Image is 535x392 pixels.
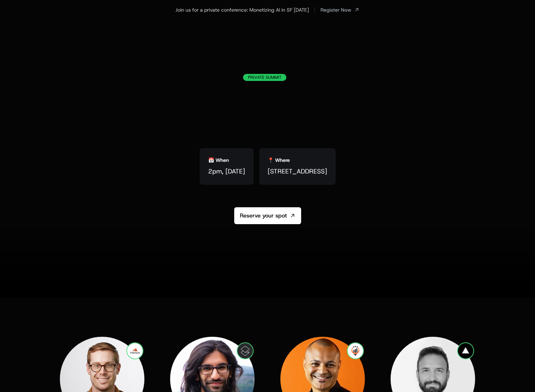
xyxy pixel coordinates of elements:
[208,166,245,176] span: 2pm, [DATE]
[237,342,254,359] img: Superhuman
[457,342,474,359] img: Vercel
[243,74,286,81] div: Private Summit
[268,166,327,176] span: [STREET_ADDRESS]
[234,207,301,224] a: Reserve your spot
[321,6,351,13] span: Register Now
[126,342,143,359] img: Tremont VC
[175,6,309,13] div: Join us for a private conference: Monetizing AI in SF [DATE]
[208,157,229,164] div: 📅 When
[321,4,360,15] a: [object Object]
[268,157,290,164] div: 📍 Where
[347,342,364,359] img: Pricing I/O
